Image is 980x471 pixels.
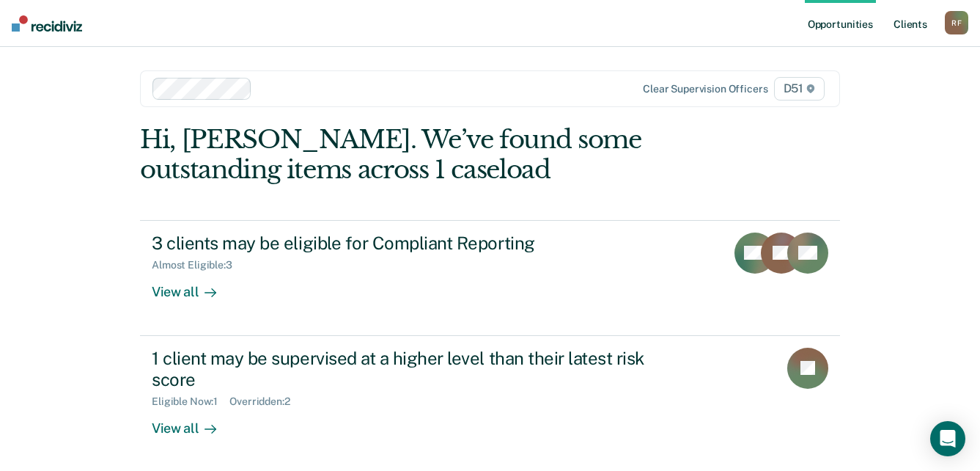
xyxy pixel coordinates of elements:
[140,125,700,185] div: Hi, [PERSON_NAME]. We’ve found some outstanding items across 1 caseload
[152,408,234,437] div: View all
[643,83,767,95] div: Clear supervision officers
[945,11,968,34] div: R F
[12,15,82,32] img: Recidiviz
[229,395,301,408] div: Overridden : 2
[152,395,229,408] div: Eligible Now : 1
[930,421,965,456] div: Open Intercom Messenger
[152,259,244,271] div: Almost Eligible : 3
[774,77,825,101] span: D51
[140,220,840,336] a: 3 clients may be eligible for Compliant ReportingAlmost Eligible:3View all
[152,233,666,254] div: 3 clients may be eligible for Compliant Reporting
[152,348,666,390] div: 1 client may be supervised at a higher level than their latest risk score
[945,11,968,34] button: RF
[152,271,234,300] div: View all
